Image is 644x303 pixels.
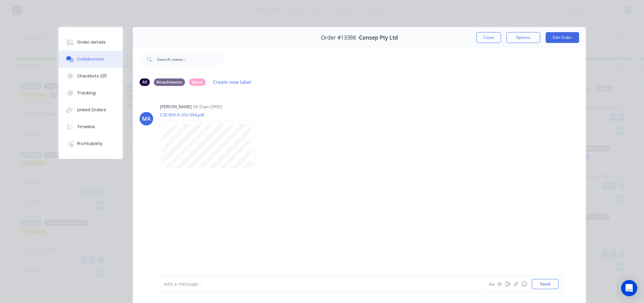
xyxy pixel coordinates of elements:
div: Tracking [77,90,96,96]
button: Edit Order [546,32,579,43]
div: Linked Orders [77,107,106,113]
div: All [140,78,150,86]
button: Checklists 0/0 [58,68,123,85]
button: Tracking [58,85,123,101]
span: Consep Pty Ltd [359,34,398,41]
div: [PERSON_NAME] [160,104,192,110]
span: Order #13388 - [321,34,359,41]
button: Order details [58,34,123,51]
button: Create new label [210,77,255,87]
button: Timeline [58,118,123,135]
div: MA [142,115,151,123]
button: Linked Orders [58,101,123,118]
button: Profitability [58,135,123,152]
div: Collaborate [77,56,104,62]
button: Send [532,279,558,289]
button: Collaborate [58,51,123,68]
div: latest [189,78,206,86]
div: Attachments [154,78,185,86]
div: Profitability [77,141,102,147]
button: ☺ [520,280,528,288]
div: Checklists 0/0 [77,73,107,79]
p: CSE-809-A-202-004.pdf [160,112,261,118]
div: Open Intercom Messenger [621,280,637,296]
button: Options [506,32,540,43]
button: Aa [488,280,496,288]
button: Close [476,32,501,43]
div: 08:32am [DATE] [193,104,222,110]
button: @ [496,280,504,288]
div: Timeline [77,124,95,130]
input: Search notes... [157,52,224,66]
div: Order details [77,39,106,45]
